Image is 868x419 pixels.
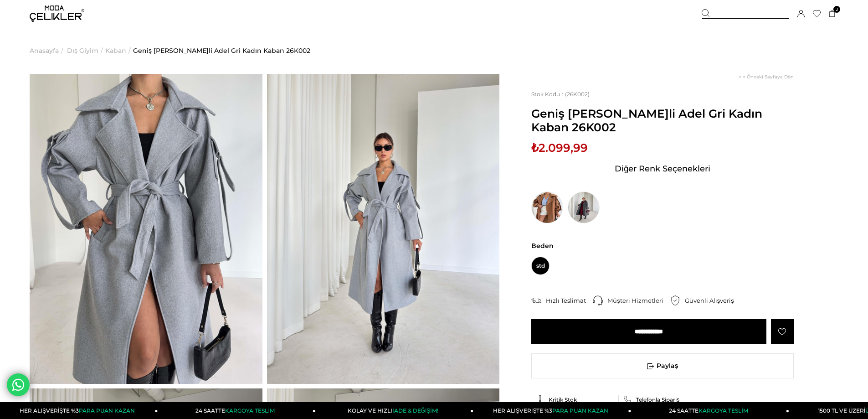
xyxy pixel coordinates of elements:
a: 24 SAATTEKARGOYA TESLİM [632,402,789,419]
a: Geniş [PERSON_NAME]li Adel Gri Kadın Kaban 26K002 [133,27,310,74]
span: Kritik Stok [549,396,577,403]
span: (26K002) [531,91,590,98]
a: HER ALIŞVERİŞTE %3PARA PUAN KAZAN [473,402,631,419]
span: PARA PUAN KAZAN [79,407,135,414]
li: > [67,27,105,74]
img: Geniş Yaka Kemerli Adel Camel Kadın Kaban 26K002 [531,191,563,223]
div: Hızlı Teslimat [546,296,593,305]
img: Adel Kaban 26K002 [267,74,500,384]
a: Kritik Stok [536,395,614,403]
span: ₺2.099,99 [531,141,588,155]
img: Geniş Yaka Kemerli Adel Antrasit Kadın Kaban 26K002 [568,191,600,223]
a: Dış Giyim [67,27,98,74]
span: PARA PUAN KAZAN [552,407,608,414]
span: KARGOYA TESLİM [699,407,748,414]
a: Anasayfa [30,27,59,74]
img: security.png [670,295,680,305]
span: İADE & DEĞİŞİM! [392,407,438,414]
img: call-center.png [593,295,603,305]
span: KARGOYA TESLİM [225,407,274,414]
span: Geniş [PERSON_NAME]li Adel Gri Kadın Kaban 26K002 [531,107,794,134]
a: Kaban [105,27,126,74]
img: Adel Kaban 26K002 [30,74,262,384]
a: Favorilere Ekle [771,319,794,344]
a: 2 [829,10,836,17]
span: Telefonla Sipariş [636,396,679,403]
div: Müşteri Hizmetleri [607,296,670,305]
img: shipping.png [531,295,541,305]
span: Paylaş [532,354,793,378]
span: Beden [531,242,794,250]
a: < < Önceki Sayfaya Dön [739,74,794,80]
div: Güvenli Alışveriş [685,296,741,305]
img: logo [30,5,84,22]
li: > [30,27,66,74]
span: Diğer Renk Seçenekleri [615,161,710,176]
span: 2 [833,6,840,13]
a: KOLAY VE HIZLIİADE & DEĞİŞİM! [316,402,473,419]
a: 24 SAATTEKARGOYA TESLİM [158,402,316,419]
span: Stok Kodu [531,91,565,98]
a: Telefonla Sipariş [623,395,702,403]
span: std [531,257,550,275]
li: > [105,27,133,74]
